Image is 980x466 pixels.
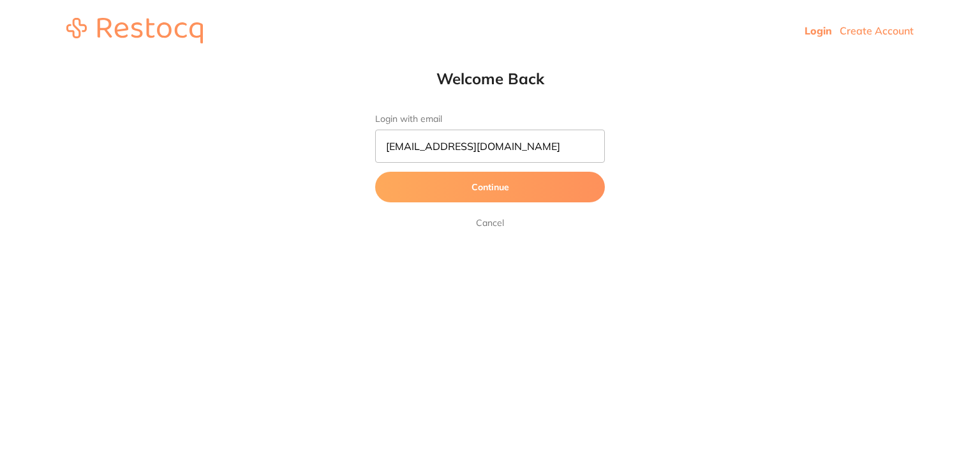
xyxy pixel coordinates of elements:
[66,18,203,43] img: restocq_logo.svg
[375,114,605,124] label: Login with email
[473,215,507,230] a: Cancel
[375,172,605,202] button: Continue
[350,69,630,88] h1: Welcome Back
[840,24,914,37] a: Create Account
[805,24,832,37] a: Login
